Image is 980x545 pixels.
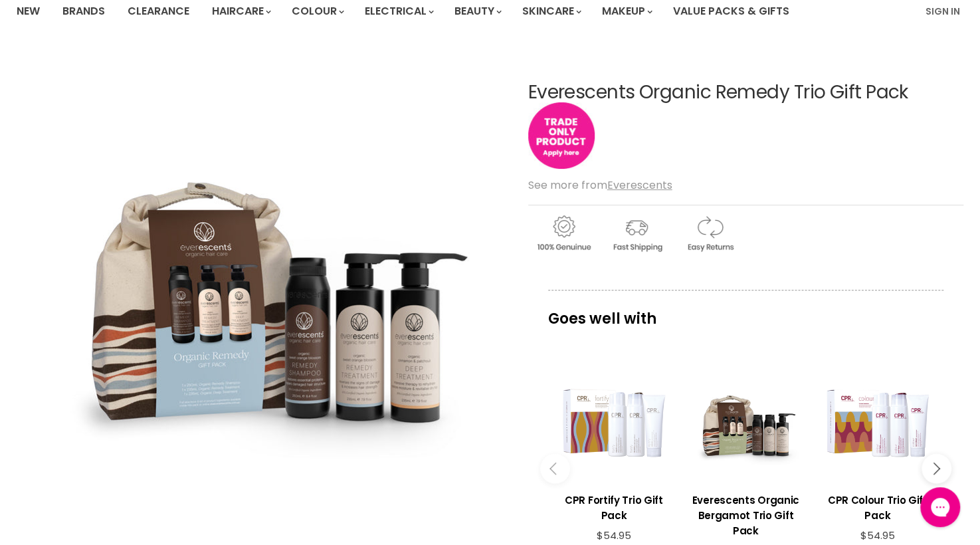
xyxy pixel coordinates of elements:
[607,177,672,193] a: Everescents
[601,213,672,254] img: shipping.gif
[674,213,745,254] img: returns.gif
[555,483,673,530] a: View product:CPR Fortify Trio Gift Pack
[17,49,504,537] div: Everescents Organic Remedy Trio Gift Pack image. Click or Scroll to Zoom.
[597,528,631,542] span: $54.95
[686,492,805,538] h3: Everescents Organic Bergamot Trio Gift Pack
[528,82,964,103] h1: Everescents Organic Remedy Trio Gift Pack
[555,492,673,523] h3: CPR Fortify Trio Gift Pack
[914,483,967,532] iframe: Gorgias live chat messenger
[548,290,944,334] p: Goes well with
[818,483,936,530] a: View product:CPR Colour Trio Gift Pack
[528,102,595,169] img: tradeonly_small.jpg
[686,483,805,545] a: View product:Everescents Organic Bergamot Trio Gift Pack
[528,213,599,254] img: genuine.gif
[528,177,672,193] span: See more from
[860,528,895,542] span: $54.95
[818,492,936,523] h3: CPR Colour Trio Gift Pack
